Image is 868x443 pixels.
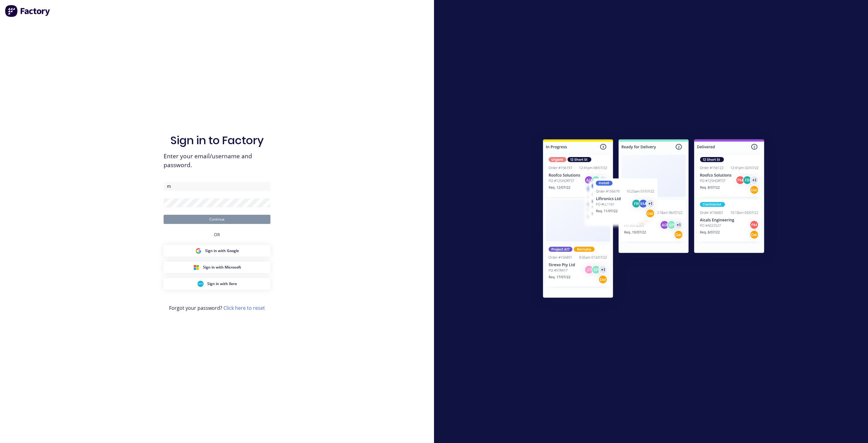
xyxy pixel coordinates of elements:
[164,182,270,191] input: Email/Username
[214,224,220,245] div: OR
[164,262,270,273] button: Microsoft Sign inSign in with Microsoft
[164,278,270,290] button: Xero Sign inSign in with Xero
[169,304,265,312] span: Forgot your password?
[164,152,270,170] span: Enter your email/username and password.
[170,134,264,147] h1: Sign in to Factory
[205,248,239,254] span: Sign in with Google
[197,281,204,287] img: Xero Sign in
[207,281,237,287] span: Sign in with Xero
[5,5,51,17] img: Factory
[195,248,201,254] img: Google Sign in
[164,215,270,224] button: Continue
[164,245,270,257] button: Google Sign inSign in with Google
[223,305,265,311] a: Click here to reset
[203,265,241,270] span: Sign in with Microsoft
[193,264,199,270] img: Microsoft Sign in
[530,127,778,312] img: Sign in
